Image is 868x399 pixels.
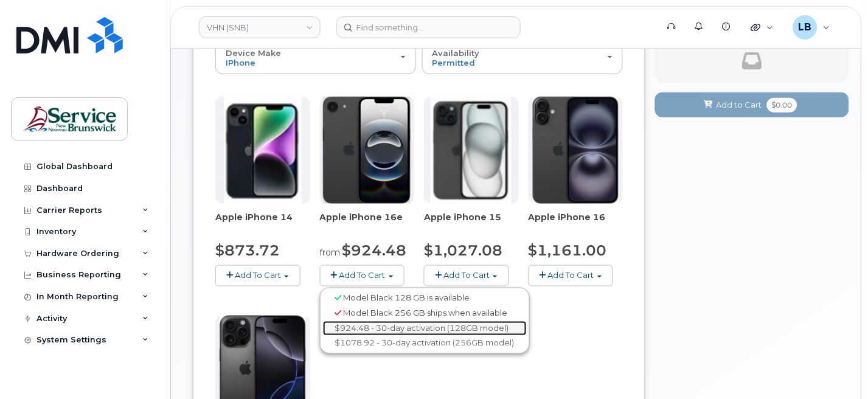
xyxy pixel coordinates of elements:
[424,211,519,235] div: Apple iPhone 15
[323,336,527,351] a: $1078.92 - 30-day activation (256GB model)
[215,211,310,235] div: Apple iPhone 14
[235,271,281,280] span: Add To Cart
[226,58,255,68] span: iPhone
[767,98,797,113] span: $0.00
[533,97,619,204] img: iphone_16_plus.png
[424,241,502,259] span: $1,027.08
[323,97,411,204] img: iphone16e.png
[342,241,407,259] span: $924.48
[215,265,300,286] button: Add To Cart
[717,99,762,111] span: Add to Cart
[320,211,415,235] div: Apple iPhone 16e
[339,271,386,280] span: Add To Cart
[799,20,812,35] span: LB
[320,247,341,258] small: from
[529,265,614,286] button: Add To Cart
[743,15,782,40] div: Quicklinks
[226,48,281,58] span: Device Make
[785,15,839,40] div: LeBlanc, Ben (SNB)
[215,241,280,259] span: $873.72
[548,271,594,280] span: Add To Cart
[320,265,405,286] button: Add To Cart
[344,308,508,318] span: Model Black 256 GB ships when available
[443,271,490,280] span: Add To Cart
[529,211,623,235] div: Apple iPhone 16
[529,241,607,259] span: $1,161.00
[215,43,416,74] button: Device Make iPhone
[424,265,509,286] button: Add To Cart
[323,321,527,336] a: $924.48 - 30-day activation (128GB model)
[432,48,480,58] span: Availability
[336,16,521,38] input: Find something...
[431,97,512,204] img: iphone15.jpg
[432,58,476,68] span: Permitted
[344,293,470,303] span: Model Black 128 GB is available
[224,97,302,204] img: iphone14.jpg
[655,92,849,117] button: Add to Cart $0.00
[422,43,623,74] button: Availability Permitted
[199,16,321,38] a: VHN (SNB)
